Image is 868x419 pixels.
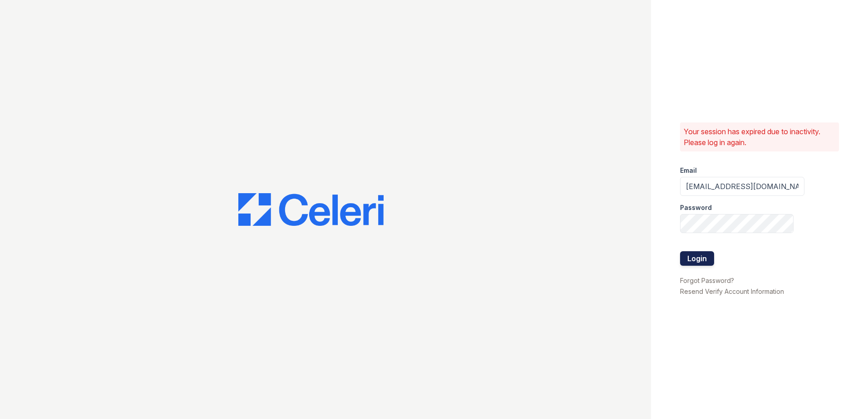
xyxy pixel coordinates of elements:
[680,203,712,212] label: Password
[680,277,734,284] a: Forgot Password?
[680,287,784,295] a: Resend Verify Account Information
[680,251,714,266] button: Login
[684,126,835,148] p: Your session has expired due to inactivity. Please log in again.
[238,193,384,226] img: CE_Logo_Blue-a8612792a0a2168367f1c8372b55b34899dd931a85d93a1a3d3e32e68fde9ad4.png
[680,166,697,175] label: Email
